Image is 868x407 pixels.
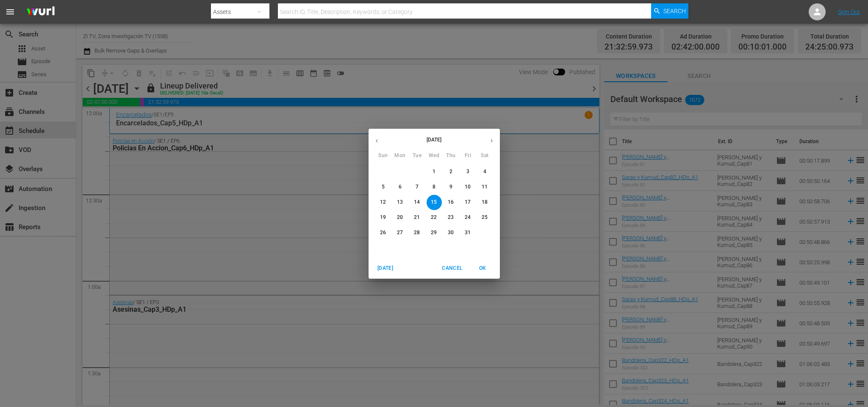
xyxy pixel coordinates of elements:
p: 1 [433,168,435,175]
button: 28 [410,225,425,241]
button: 7 [410,180,425,195]
p: 15 [431,199,437,206]
p: 29 [431,229,437,236]
button: 27 [393,225,408,241]
button: 21 [410,210,425,225]
button: [DATE] [372,261,399,275]
button: 3 [460,164,476,180]
span: Thu [444,152,459,160]
button: 16 [444,195,459,210]
p: 4 [483,168,486,175]
button: 20 [393,210,408,225]
button: 9 [444,180,459,195]
p: 2 [449,168,452,175]
span: Sun [376,152,391,160]
button: 24 [460,210,476,225]
button: 4 [477,164,493,180]
p: 6 [399,183,402,191]
p: 22 [431,214,437,221]
p: [DATE] [385,136,483,144]
p: 31 [465,229,471,236]
span: OK [473,264,493,273]
span: menu [5,7,15,17]
p: 3 [466,168,469,175]
p: 9 [449,183,452,191]
button: OK [469,261,496,275]
p: 19 [380,214,386,221]
span: [DATE] [375,264,396,273]
p: 8 [433,183,435,191]
button: 26 [376,225,391,241]
img: ans4CAIJ8jUAAAAAAAAAAAAAAAAAAAAAAAAgQb4GAAAAAAAAAAAAAAAAAAAAAAAAJMjXAAAAAAAAAAAAAAAAAAAAAAAAgAT5G... [20,2,61,22]
span: Search [663,3,686,19]
button: 18 [477,195,493,210]
button: 10 [460,180,476,195]
button: 31 [460,225,476,241]
p: 25 [482,214,488,221]
button: Cancel [438,261,466,275]
button: 17 [460,195,476,210]
button: 29 [427,225,442,241]
button: 22 [427,210,442,225]
button: 25 [477,210,493,225]
button: 2 [444,164,459,180]
button: 23 [444,210,459,225]
button: 19 [376,210,391,225]
span: Sat [477,152,493,160]
p: 7 [416,183,419,191]
a: Sign Out [838,8,860,15]
button: 6 [393,180,408,195]
button: 14 [410,195,425,210]
button: 15 [427,195,442,210]
p: 17 [465,199,471,206]
p: 24 [465,214,471,221]
button: 30 [444,225,459,241]
span: Cancel [442,264,462,273]
p: 13 [397,199,403,206]
p: 12 [380,199,386,206]
p: 18 [482,199,488,206]
span: Fri [460,152,476,160]
p: 20 [397,214,403,221]
span: Wed [427,152,442,160]
p: 26 [380,229,386,236]
p: 28 [414,229,420,236]
button: 11 [477,180,493,195]
p: 10 [465,183,471,191]
p: 23 [448,214,454,221]
p: 14 [414,199,420,206]
p: 16 [448,199,454,206]
button: 12 [376,195,391,210]
span: Tue [410,152,425,160]
p: 5 [382,183,385,191]
button: 5 [376,180,391,195]
button: 13 [393,195,408,210]
button: 1 [427,164,442,180]
p: 30 [448,229,454,236]
p: 11 [482,183,488,191]
button: 8 [427,180,442,195]
span: Mon [393,152,408,160]
p: 27 [397,229,403,236]
p: 21 [414,214,420,221]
